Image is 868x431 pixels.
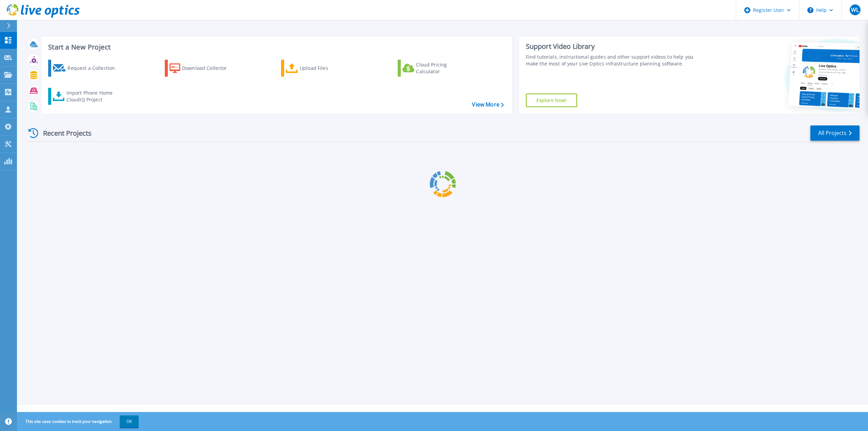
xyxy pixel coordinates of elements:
[851,7,859,13] span: WL
[67,61,122,75] div: Request a Collection
[182,61,236,75] div: Download Collector
[120,415,139,428] button: OK
[66,90,119,103] div: Import Phone Home CloudIQ Project
[472,101,504,108] a: View More
[281,60,357,77] a: Upload Files
[526,94,577,107] a: Explore Now!
[48,43,504,51] h3: Start a New Project
[526,54,702,67] div: Find tutorials, instructional guides and other support videos to help you make the most of your L...
[165,60,240,77] a: Download Collector
[300,61,354,75] div: Upload Files
[19,415,139,428] span: This site uses cookies to track your navigation.
[26,125,101,141] div: Recent Projects
[526,42,702,51] div: Support Video Library
[398,60,473,77] a: Cloud Pricing Calculator
[810,125,860,141] a: All Projects
[48,60,124,77] a: Request a Collection
[416,61,470,75] div: Cloud Pricing Calculator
